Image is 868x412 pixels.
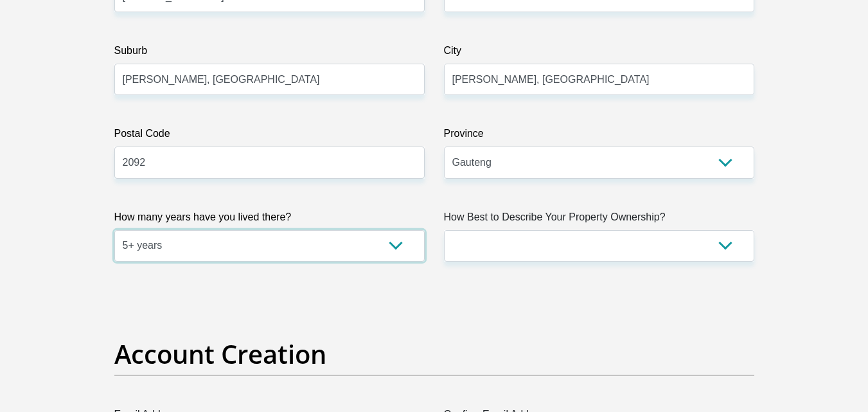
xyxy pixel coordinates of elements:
label: How Best to Describe Your Property Ownership? [444,210,754,230]
select: Please select a value [114,230,425,262]
select: Please select a value [444,230,754,262]
label: How many years have you lived there? [114,210,425,230]
input: Suburb [114,64,425,95]
input: City [444,64,754,95]
h2: Account Creation [114,339,754,370]
select: Please Select a Province [444,147,754,178]
label: City [444,43,754,64]
label: Province [444,126,754,147]
label: Suburb [114,43,425,64]
input: Postal Code [114,147,425,178]
label: Postal Code [114,126,425,147]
